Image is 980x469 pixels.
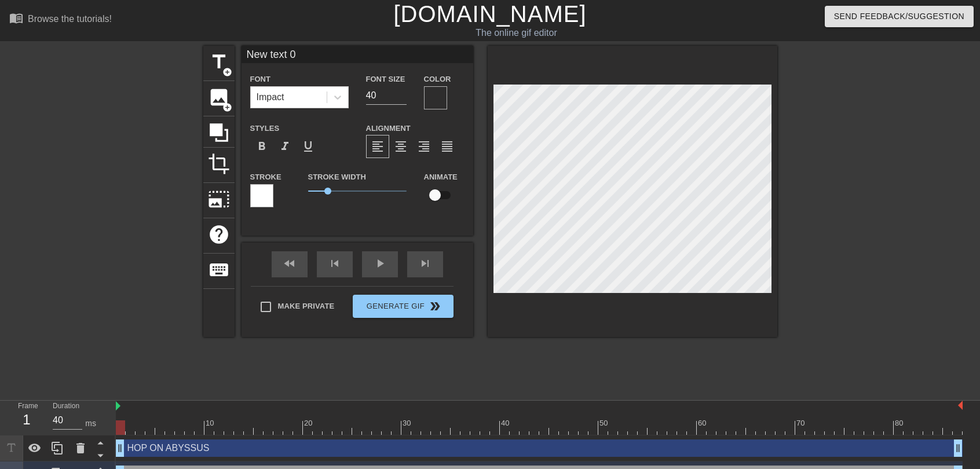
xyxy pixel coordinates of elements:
span: format_bold [255,140,269,153]
label: Styles [250,123,280,134]
div: Impact [257,90,284,104]
span: keyboard [208,259,230,281]
label: Font Size [366,74,405,85]
div: 30 [403,417,413,429]
div: 10 [206,417,216,429]
div: Browse the tutorials! [28,14,112,24]
a: Browse the tutorials! [9,11,112,29]
a: [DOMAIN_NAME] [393,1,586,27]
label: Stroke [250,171,281,183]
span: drag_handle [952,442,964,454]
span: crop [208,153,230,175]
div: 50 [599,417,610,429]
div: 1 [18,409,35,430]
span: skip_next [418,257,432,270]
span: format_align_center [394,140,408,153]
span: photo_size_select_large [208,188,230,210]
div: ms [85,417,96,430]
div: 80 [895,417,905,429]
label: Duration [53,403,79,410]
span: format_underline [301,140,315,153]
div: 40 [501,417,511,429]
div: Frame [9,401,44,434]
label: Font [250,74,270,85]
span: drag_handle [114,442,126,454]
span: add_circle [222,67,232,77]
span: menu_book [9,11,23,25]
span: add_circle [222,102,232,112]
span: image [208,86,230,108]
span: double_arrow [428,299,442,313]
span: format_align_justify [440,140,454,153]
span: Generate Gif [357,299,448,313]
span: format_align_left [371,140,385,153]
span: fast_rewind [283,257,297,270]
div: The online gif editor [332,26,700,40]
button: Generate Gif [353,295,453,318]
span: format_align_right [417,140,431,153]
button: Send Feedback/Suggestion [825,6,974,27]
label: Stroke Width [308,171,366,183]
div: 70 [796,417,807,429]
img: bound-end.png [958,401,963,410]
div: 60 [698,417,708,429]
label: Alignment [366,123,411,134]
span: play_arrow [373,257,387,270]
span: title [208,51,230,73]
span: skip_previous [328,257,342,270]
label: Color [424,74,451,85]
span: format_italic [278,140,292,153]
label: Animate [424,171,458,183]
span: Make Private [278,301,335,312]
div: 20 [304,417,315,429]
span: Send Feedback/Suggestion [834,9,964,24]
span: help [208,223,230,246]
